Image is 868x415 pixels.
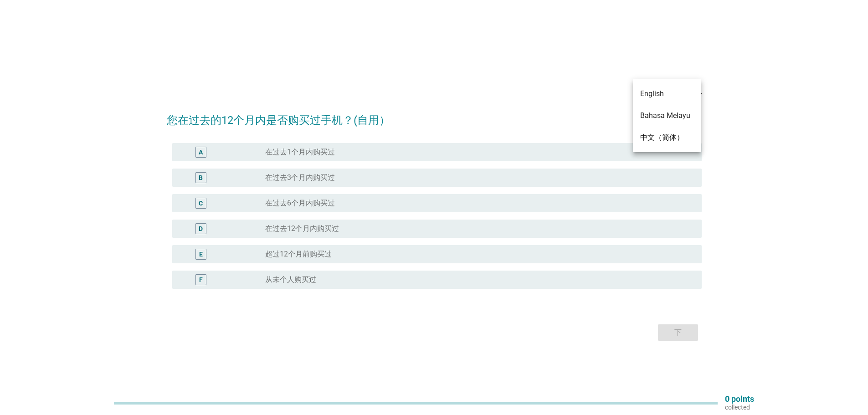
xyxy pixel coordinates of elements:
[265,250,332,259] label: 超过12个月前购买过
[691,81,702,92] i: arrow_drop_down
[640,132,694,143] div: 中文（简体）
[265,173,335,182] label: 在过去3个月内购买过
[640,88,694,99] div: English
[167,103,702,128] h2: 您在过去的12个月内是否购买过手机？(自用）
[265,199,335,208] label: 在过去6个月内购买过
[199,147,203,157] div: A
[199,275,203,284] div: F
[725,403,754,411] p: collected
[199,198,203,208] div: C
[265,148,335,157] label: 在过去1个月内购买过
[199,249,203,259] div: E
[265,224,339,233] label: 在过去12个月内购买过
[640,110,694,121] div: Bahasa Melayu
[199,173,203,182] div: B
[199,224,203,233] div: D
[725,395,754,403] p: 0 points
[265,275,316,284] label: 从未个人购买过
